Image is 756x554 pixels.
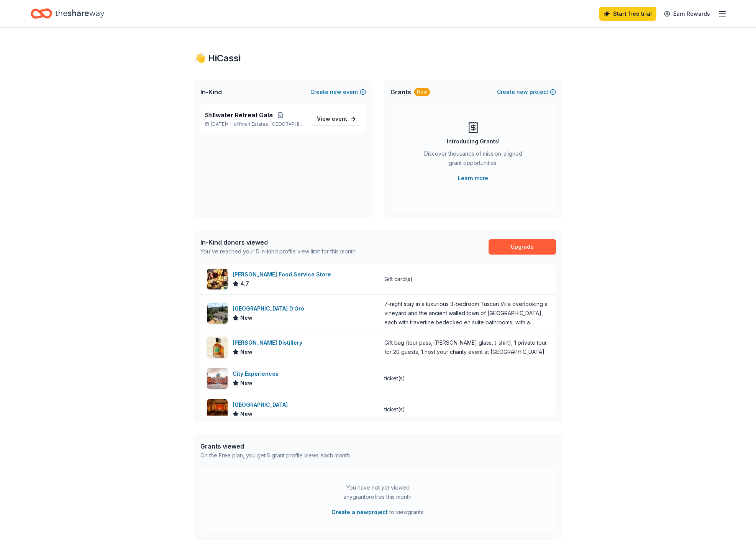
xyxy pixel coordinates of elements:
div: Gift card(s) [384,275,413,284]
span: New [240,378,253,388]
div: You have not yet viewed any grant profiles this month. [330,483,426,501]
div: In-Kind donors viewed [200,238,357,247]
div: You've reached your 5 in-kind profile view limit for this month. [200,247,357,256]
img: Image for Music Box Theatre [207,399,228,420]
a: Start free trial [599,7,656,21]
a: Earn Rewards [659,7,715,21]
div: On the Free plan, you get 5 grant profile views each month. [200,451,351,460]
div: 7-night stay in a luxurious 3-bedroom Tuscan Villa overlooking a vineyard and the ancient walled ... [384,299,550,327]
div: [GEOGRAPHIC_DATA] [233,400,291,409]
button: Create a newproject [331,508,388,517]
span: Grants [390,87,411,97]
a: Home [31,5,104,23]
div: Discover thousands of mission-aligned grant opportunities. [421,149,525,171]
img: Image for KOVAL Distillery [207,337,228,358]
div: [PERSON_NAME] Food Service Store [233,270,334,279]
span: event [332,115,347,122]
div: New [414,88,430,96]
button: Createnewproject [497,87,556,97]
div: 👋 Hi Cassi [194,52,562,64]
span: New [240,313,253,322]
div: [GEOGRAPHIC_DATA] D’Oro [233,304,307,313]
div: ticket(s) [384,374,405,383]
a: View event [312,112,361,126]
div: ticket(s) [384,405,405,414]
span: Stillwater Retreat Gala [205,110,273,120]
span: new [330,87,341,97]
img: Image for Villa Sogni D’Oro [207,303,228,324]
a: Learn more [458,174,488,183]
div: City Experiences [233,369,282,378]
img: Image for Gordon Food Service Store [207,269,228,289]
div: Gift bag (tour pass, [PERSON_NAME] glass, t-shirt), 1 private tour for 20 guests, 1 host your cha... [384,338,550,357]
span: 4.7 [240,279,249,288]
span: New [240,347,253,357]
span: new [517,87,528,97]
div: Introducing Grants! [447,137,500,146]
img: Image for City Experiences [207,368,228,389]
div: [PERSON_NAME] Distillery [233,338,305,347]
button: Createnewevent [310,87,366,97]
p: [DATE] • [205,121,306,127]
span: View [317,114,347,123]
div: Grants viewed [200,442,351,451]
a: Upgrade [489,239,556,255]
span: Hoffman Estates, [GEOGRAPHIC_DATA] [230,121,305,127]
span: New [240,409,253,419]
span: to view grants . [331,508,425,517]
span: In-Kind [200,87,222,97]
